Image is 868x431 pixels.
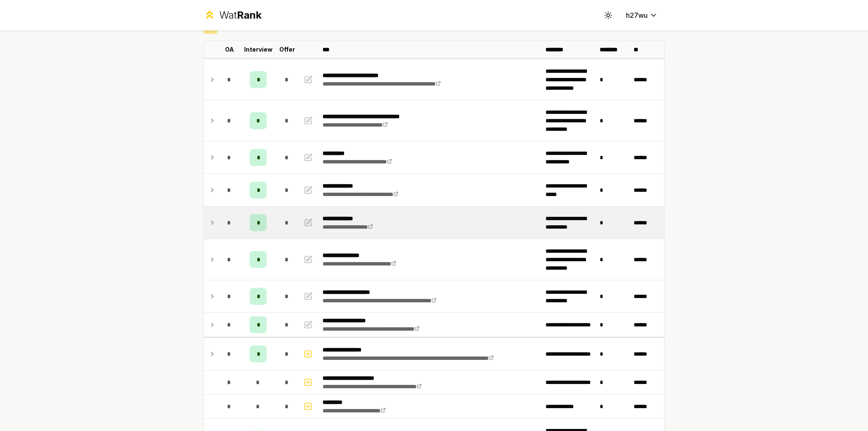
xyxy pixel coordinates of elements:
[619,8,665,23] button: h27wu
[225,45,234,54] p: OA
[219,8,262,22] div: Wat
[237,9,262,21] span: Rank
[279,45,295,54] p: Offer
[203,8,262,22] a: WatRank
[626,10,648,20] span: h27wu
[244,45,273,54] p: Interview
